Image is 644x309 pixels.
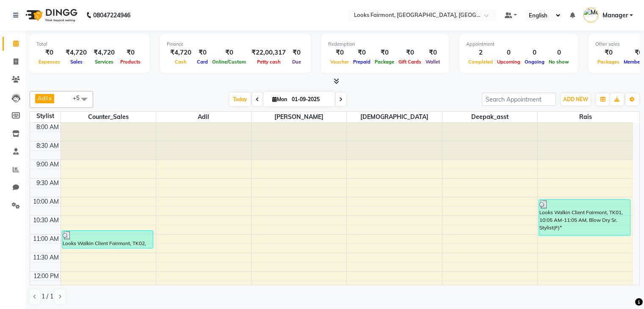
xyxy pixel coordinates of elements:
[289,48,304,58] div: ₹0
[35,141,61,150] div: 8:30 AM
[36,41,143,48] div: Total
[351,59,373,65] span: Prepaid
[35,179,61,188] div: 9:30 AM
[466,48,495,58] div: 2
[547,48,571,58] div: 0
[229,93,251,106] span: Today
[36,48,62,58] div: ₹0
[173,59,189,65] span: Cash
[328,59,351,65] span: Voucher
[31,235,61,243] div: 11:00 AM
[328,48,351,58] div: ₹0
[93,59,116,65] span: Services
[61,112,156,122] span: Counter_Sales
[167,41,304,48] div: Finance
[210,59,248,65] span: Online/Custom
[351,48,373,58] div: ₹0
[48,95,52,102] a: x
[252,112,346,122] span: [PERSON_NAME]
[195,48,210,58] div: ₹0
[118,48,143,58] div: ₹0
[289,93,332,106] input: 2025-09-01
[482,93,556,106] input: Search Appointment
[423,48,442,58] div: ₹0
[595,48,622,58] div: ₹0
[38,95,48,102] span: Adil
[442,112,537,122] span: Deepak_asst
[41,292,53,301] span: 1 / 1
[561,94,590,105] button: ADD NEW
[31,216,61,225] div: 10:30 AM
[167,48,195,58] div: ₹4,720
[35,123,61,132] div: 8:00 AM
[30,112,61,121] div: Stylist
[248,48,289,58] div: ₹22,00,317
[423,59,442,65] span: Wallet
[373,59,396,65] span: Package
[290,59,303,65] span: Due
[32,272,61,281] div: 12:00 PM
[466,41,571,48] div: Appointment
[347,112,442,122] span: [DEMOGRAPHIC_DATA]
[595,59,622,65] span: Packages
[328,41,442,48] div: Redemption
[35,160,61,169] div: 9:00 AM
[31,253,61,262] div: 11:30 AM
[466,59,495,65] span: Completed
[255,59,283,65] span: Petty cash
[156,112,251,122] span: Adil
[68,59,85,65] span: Sales
[563,96,588,102] span: ADD NEW
[396,59,423,65] span: Gift Cards
[522,48,547,58] div: 0
[31,197,61,206] div: 10:00 AM
[118,59,143,65] span: Products
[270,96,289,102] span: Mon
[195,59,210,65] span: Card
[539,200,630,235] div: Looks Walkin Client Fairmont, TK01, 10:05 AM-11:05 AM, Blow Dry Sr. Stylist(F)*
[583,8,598,22] img: Manager
[495,59,522,65] span: Upcoming
[90,48,118,58] div: ₹4,720
[396,48,423,58] div: ₹0
[495,48,522,58] div: 0
[373,48,396,58] div: ₹0
[62,48,90,58] div: ₹4,720
[603,11,628,20] span: Manager
[22,3,80,27] img: logo
[73,94,86,101] span: +5
[93,3,130,27] b: 08047224946
[608,275,636,301] iframe: chat widget
[522,59,547,65] span: Ongoing
[210,48,248,58] div: ₹0
[547,59,571,65] span: No show
[62,231,153,248] div: Looks Walkin Client Fairmont, TK02, 10:55 AM-11:25 AM, K Wash Shampoo(F)
[36,59,62,65] span: Expenses
[538,112,633,122] span: Rais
